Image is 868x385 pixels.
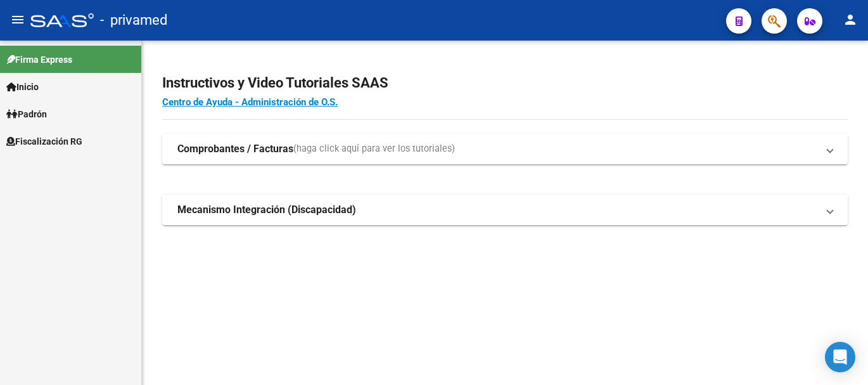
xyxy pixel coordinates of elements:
[6,80,39,94] span: Inicio
[162,195,848,225] mat-expansion-panel-header: Mecanismo Integración (Discapacidad)
[10,12,25,27] mat-icon: menu
[6,53,72,67] span: Firma Express
[6,134,82,148] span: Fiscalización RG
[293,142,455,156] span: (haga click aquí para ver los tutoriales)
[162,71,848,95] h2: Instructivos y Video Tutoriales SAAS
[6,107,47,121] span: Padrón
[177,203,356,217] strong: Mecanismo Integración (Discapacidad)
[162,134,848,164] mat-expansion-panel-header: Comprobantes / Facturas(haga click aquí para ver los tutoriales)
[162,96,338,108] a: Centro de Ayuda - Administración de O.S.
[825,342,855,372] div: Open Intercom Messenger
[177,142,293,156] strong: Comprobantes / Facturas
[100,6,167,34] span: - privamed
[843,12,858,27] mat-icon: person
